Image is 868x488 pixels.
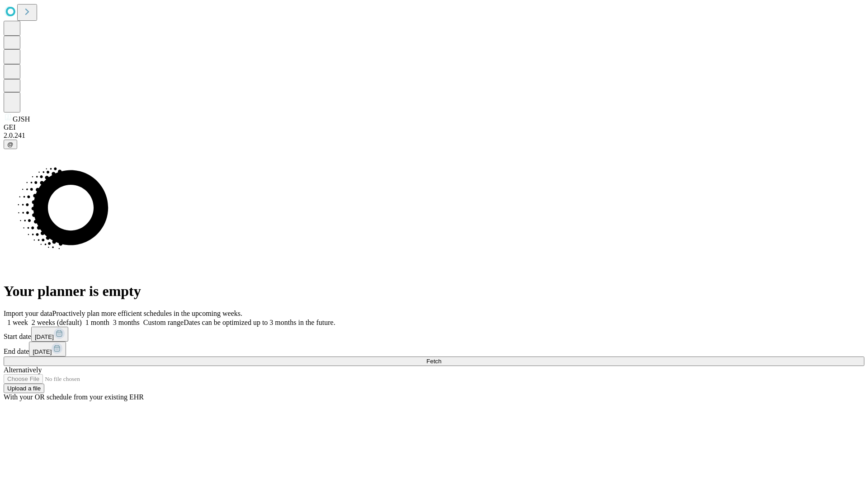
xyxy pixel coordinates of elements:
span: 1 week [7,319,28,326]
button: Upload a file [4,384,44,393]
h1: Your planner is empty [4,283,864,300]
span: @ [7,141,14,148]
span: Fetch [426,358,441,365]
button: [DATE] [31,327,68,342]
div: GEI [4,123,864,131]
span: 3 months [113,319,140,326]
span: 2 weeks (default) [32,319,82,326]
div: 2.0.241 [4,131,864,140]
span: Dates can be optimized up to 3 months in the future. [184,319,335,326]
span: Custom range [143,319,184,326]
span: Proactively plan more efficient schedules in the upcoming weeks. [52,310,242,317]
span: Import your data [4,310,52,317]
span: [DATE] [33,348,52,355]
button: Fetch [4,357,864,366]
div: Start date [4,327,864,342]
span: 1 month [85,319,109,326]
div: End date [4,342,864,357]
span: [DATE] [35,333,54,340]
span: Alternatively [4,366,42,374]
span: With your OR schedule from your existing EHR [4,393,144,401]
button: [DATE] [29,342,66,357]
span: GJSH [13,115,30,123]
button: @ [4,140,17,149]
